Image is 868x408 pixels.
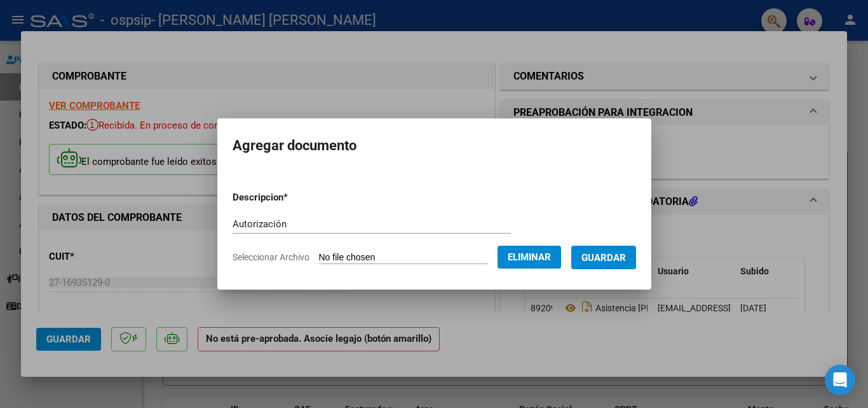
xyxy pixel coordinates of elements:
[233,134,636,158] h2: Agregar documento
[233,252,309,262] span: Seleccionar Archivo
[233,190,354,205] p: Descripcion
[825,365,855,395] div: Open Intercom Messenger
[581,252,626,264] span: Guardar
[571,246,636,269] button: Guardar
[508,251,551,263] span: Eliminar
[498,246,561,269] button: Eliminar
